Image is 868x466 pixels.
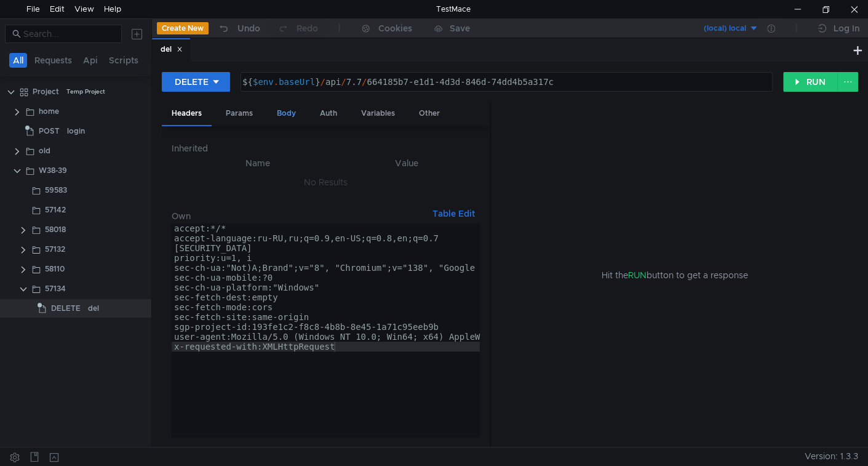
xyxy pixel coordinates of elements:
button: Requests [31,53,76,68]
div: Headers [162,102,212,126]
div: Cookies [378,21,412,36]
div: 58110 [45,260,65,278]
button: Redo [269,19,327,38]
div: Undo [237,21,260,36]
div: 59583 [45,181,67,199]
span: Version: 1.3.3 [805,448,858,465]
button: Api [79,53,102,68]
th: Name [181,156,333,171]
div: 57132 [45,240,65,259]
div: (local) local [704,23,746,34]
div: Redo [297,21,318,36]
div: Variables [351,102,405,125]
button: Scripts [105,53,142,68]
div: Params [216,102,263,125]
div: W38-39 [39,161,67,180]
button: Create New [157,22,209,34]
div: Save [450,24,470,33]
span: RUN [627,270,646,281]
div: Other [409,102,450,125]
h6: Inherited [172,141,480,156]
input: Search... [23,27,114,41]
div: DELETE [175,75,209,89]
div: 57134 [45,279,66,298]
div: Log In [834,21,859,36]
div: del [161,43,183,56]
div: old [39,142,50,160]
div: Project [33,82,59,101]
div: home [39,102,59,121]
div: login [67,122,85,140]
button: Table Edit [428,206,480,221]
span: Hit the button to get a response [601,268,747,282]
h6: Own [172,209,428,223]
th: Value [333,156,480,171]
nz-embed-empty: No Results [304,177,348,188]
button: Undo [209,19,269,38]
div: Temp Project [66,82,105,101]
div: Auth [310,102,347,125]
div: Body [267,102,306,125]
div: 57142 [45,201,66,219]
button: RUN [783,72,838,92]
span: DELETE [51,299,81,318]
div: 58018 [45,220,66,239]
button: DELETE [162,72,230,92]
span: POST [39,122,60,140]
div: del [88,299,99,318]
button: All [9,53,27,68]
button: (local) local [673,18,759,38]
